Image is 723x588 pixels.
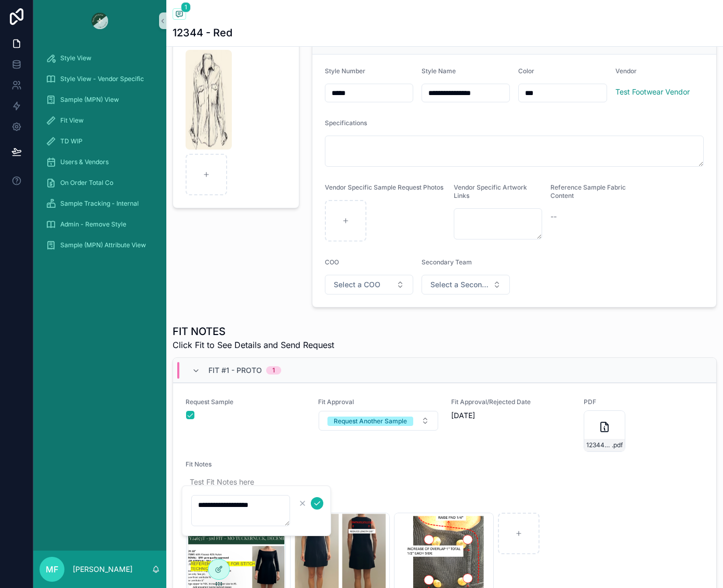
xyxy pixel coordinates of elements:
[40,236,160,255] a: Sample (MPN) Attribute View
[173,339,334,351] span: Click Fit to See Details and Send Request
[272,366,275,375] div: 1
[33,42,166,268] div: scrollable content
[518,67,534,75] span: Color
[325,67,365,75] span: Style Number
[73,564,133,574] p: [PERSON_NAME]
[40,173,160,192] a: On Order Total Co
[60,137,83,145] span: TD WIP
[208,365,262,376] span: Fit #1 - Proto
[190,477,700,487] span: Test Fit Notes here
[60,116,84,125] span: Fit View
[91,12,108,29] img: App logo
[40,70,160,88] a: Style View - Vendor Specific
[40,49,160,68] a: Style View
[186,398,306,406] span: Request Sample
[422,258,472,266] span: Secondary Team
[60,179,113,187] span: On Order Total Co
[319,411,438,431] button: Select Button
[325,258,339,266] span: COO
[173,8,186,21] button: 1
[40,215,160,234] a: Admin - Remove Style
[40,90,160,109] a: Sample (MPN) View
[186,460,704,469] span: Fit Notes
[454,183,527,199] span: Vendor Specific Artwork Links
[430,279,489,290] span: Select a Secondary Team
[181,2,191,12] span: 1
[550,211,557,222] span: --
[422,67,456,75] span: Style Name
[173,324,334,339] h1: FIT NOTES
[318,398,438,406] span: Fit Approval
[40,111,160,130] a: Fit View
[60,158,109,166] span: Users & Vendors
[325,275,413,295] button: Select Button
[325,119,367,127] span: Specifications
[550,183,626,199] span: Reference Sample Fabric Content
[60,75,144,83] span: Style View - Vendor Specific
[451,398,571,406] span: Fit Approval/Rejected Date
[612,441,623,449] span: .pdf
[615,87,690,97] a: Test Footwear Vendor
[422,275,510,295] button: Select Button
[186,50,232,150] img: shirt.png
[451,410,571,421] span: [DATE]
[325,183,443,191] span: Vendor Specific Sample Request Photos
[334,417,407,426] div: Request Another Sample
[46,563,58,576] span: MF
[584,398,704,406] span: PDF
[60,241,146,249] span: Sample (MPN) Attribute View
[186,500,704,508] span: Fit Photos
[60,96,119,104] span: Sample (MPN) View
[60,54,91,62] span: Style View
[615,67,637,75] span: Vendor
[40,132,160,151] a: TD WIP
[334,279,380,290] span: Select a COO
[586,441,612,449] span: 12344---Red---Fit-#1---Proto
[60,199,139,208] span: Sample Tracking - Internal
[173,25,232,40] h1: 12344 - Red
[40,194,160,213] a: Sample Tracking - Internal
[40,153,160,171] a: Users & Vendors
[60,220,126,229] span: Admin - Remove Style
